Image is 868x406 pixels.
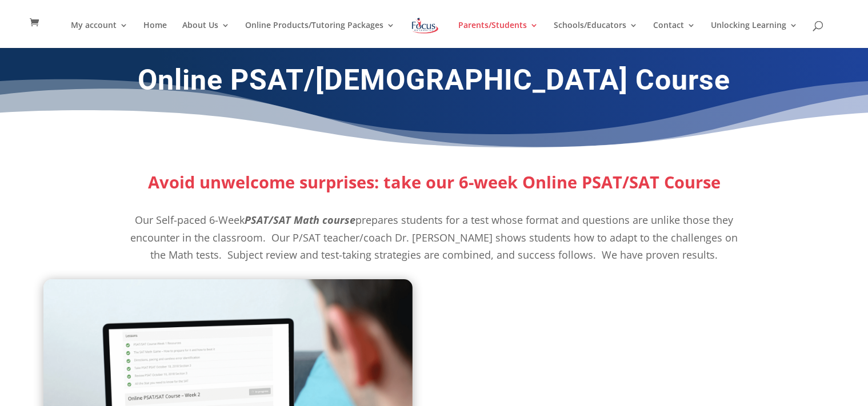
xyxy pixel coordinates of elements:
[143,21,167,48] a: Home
[245,21,395,48] a: Online Products/Tutoring Packages
[554,21,638,48] a: Schools/Educators
[135,213,245,227] span: Our Self-paced 6-Week
[410,15,440,36] img: Focus on Learning
[245,213,355,227] i: PSAT/SAT Math course
[71,21,128,48] a: My account
[126,63,743,103] h1: Online PSAT/[DEMOGRAPHIC_DATA] Course
[653,21,695,48] a: Contact
[130,213,738,262] span: prepares students for a test whose format and questions are unlike those they encounter in the cl...
[182,21,230,48] a: About Us
[458,21,538,48] a: Parents/Students
[148,171,721,193] strong: Avoid unwelcome surprises: take our 6-week Online PSAT/SAT Course
[711,21,798,48] a: Unlocking Learning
